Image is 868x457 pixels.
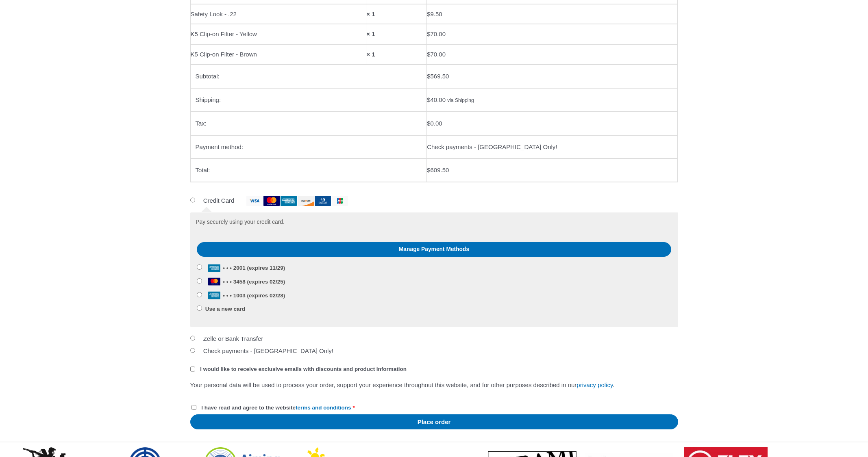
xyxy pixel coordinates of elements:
th: Total: [191,158,427,182]
button: Place order [190,414,678,429]
bdi: 40.00 [427,96,446,103]
span: $ [427,73,430,80]
td: Check payments - [GEOGRAPHIC_DATA] Only! [427,135,677,159]
td: K5 Clip-on Filter - Yellow [191,24,367,44]
td: Safety Look - .22 [191,4,367,24]
bdi: 609.50 [427,167,449,173]
label: Check payments - [GEOGRAPHIC_DATA] Only! [203,347,333,354]
span: • • • 3458 (expires 02/25) [205,279,285,285]
img: mastercard [263,196,280,206]
bdi: 9.50 [427,11,442,17]
img: amex [281,196,297,206]
span: I have read and agree to the website [201,405,351,411]
th: Subtotal: [191,65,427,88]
img: American Express [208,264,220,272]
img: American Express [208,291,220,299]
bdi: 70.00 [427,51,446,58]
bdi: 70.00 [427,30,446,37]
span: • • • 2001 (expires 11/29) [205,265,285,271]
strong: × 1 [366,30,375,37]
span: $ [427,11,430,17]
th: Tax: [191,112,427,135]
bdi: 569.50 [427,73,449,80]
span: $ [427,51,430,58]
abbr: required [352,405,355,411]
span: $ [427,120,430,127]
img: jcb [332,196,348,206]
a: privacy policy [576,381,613,388]
span: • • • 1003 (expires 02/28) [205,292,285,299]
strong: × 1 [366,51,375,58]
bdi: 0.00 [427,120,442,127]
span: $ [427,96,430,103]
img: dinersclub [315,196,331,206]
th: Shipping: [191,88,427,112]
img: discover [298,196,314,206]
p: Pay securely using your credit card. [196,218,672,227]
label: Use a new card [205,306,245,312]
a: terms and conditions [296,405,351,411]
label: Credit Card [203,197,348,204]
span: $ [427,167,430,173]
input: I would like to receive exclusive emails with discounts and product information [190,366,196,372]
img: visa [246,196,263,206]
small: via Shipping [447,97,474,103]
th: Payment method: [191,135,427,159]
td: K5 Clip-on Filter - Brown [191,44,367,65]
a: Manage Payment Methods [197,242,671,257]
span: I would like to receive exclusive emails with discounts and product information [200,366,407,372]
label: Zelle or Bank Transfer [203,335,263,342]
p: Your personal data will be used to process your order, support your experience throughout this we... [190,379,678,391]
img: MasterCard [208,277,220,286]
strong: × 1 [366,11,375,17]
input: I have read and agree to the websiteterms and conditions * [191,405,197,410]
span: $ [427,30,430,37]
